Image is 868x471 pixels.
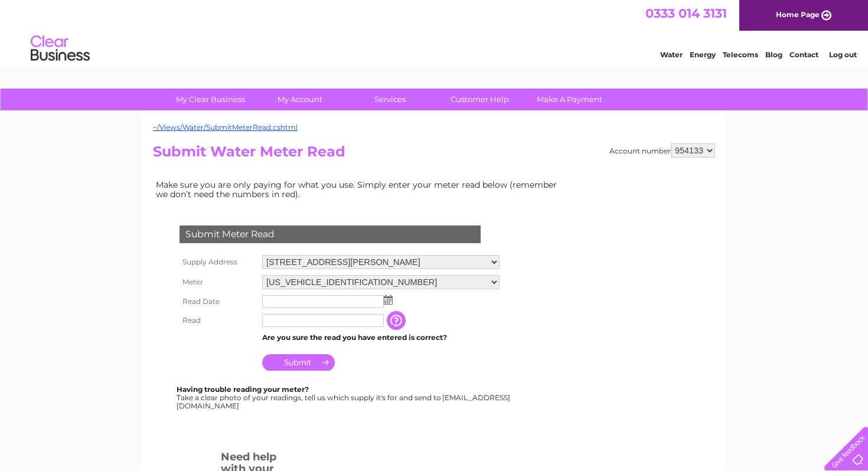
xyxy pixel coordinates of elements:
b: Having trouble reading your meter? [177,385,309,394]
a: Make A Payment [521,89,618,110]
a: Services [341,89,439,110]
a: ~/Views/Water/SubmitMeterRead.cshtml [153,123,298,132]
a: Water [660,50,683,59]
a: Customer Help [431,89,528,110]
a: My Account [252,89,349,110]
h2: Submit Water Meter Read [153,143,715,166]
a: 0333 014 3131 [645,6,727,21]
a: Contact [789,50,818,59]
img: ... [384,295,393,305]
a: My Clear Business [162,89,259,110]
input: Submit [262,354,335,371]
th: Meter [177,272,259,292]
a: Log out [829,50,857,59]
a: Blog [765,50,782,59]
img: logo.png [30,31,90,67]
a: Telecoms [723,50,758,59]
th: Supply Address [177,252,259,272]
div: Take a clear photo of your readings, tell us which supply it's for and send to [EMAIL_ADDRESS][DO... [177,385,512,410]
a: Energy [690,50,716,59]
td: Make sure you are only paying for what you use. Simply enter your meter read below (remember we d... [153,177,566,202]
div: Submit Meter Read [180,225,481,243]
div: Account number [609,143,715,158]
td: Are you sure the read you have entered is correct? [259,330,502,345]
th: Read [177,311,259,330]
input: Information [387,311,408,330]
div: Clear Business is a trading name of Verastar Limited (registered in [GEOGRAPHIC_DATA] No. 3667643... [156,6,714,57]
th: Read Date [177,292,259,311]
